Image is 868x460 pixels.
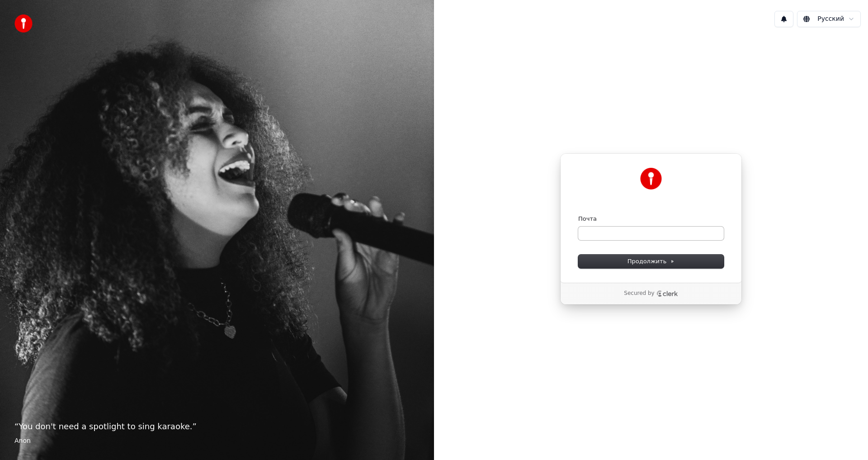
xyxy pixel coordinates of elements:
label: Почта [578,215,597,223]
img: Youka [640,168,662,190]
span: Продолжить [627,257,675,266]
p: Secured by [624,290,654,297]
a: Clerk logo [656,290,678,297]
img: youka [14,14,33,33]
p: “ You don't need a spotlight to sing karaoke. ” [14,420,420,433]
footer: Anon [14,436,420,446]
button: Продолжить [578,255,724,268]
